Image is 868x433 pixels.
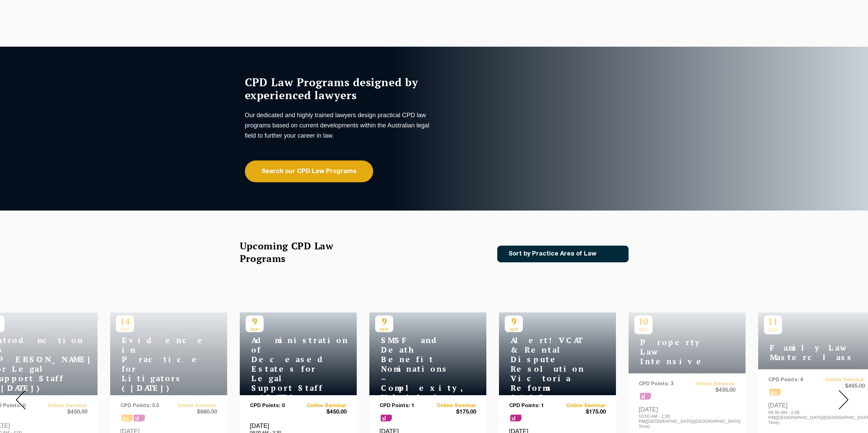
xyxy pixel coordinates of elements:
h2: Upcoming CPD Law Programs [240,239,351,265]
p: CPD Points: 1 [509,403,558,409]
h1: CPD Law Programs designed by experienced lawyers [245,76,432,102]
a: Search our CPD Law Programs [245,160,373,182]
h4: Alert! VCAT & Rental Dispute Resolution Victoria Reforms 2025 [505,336,590,402]
p: 9 [375,315,393,327]
span: $175.00 [557,409,606,416]
a: Sort by Practice Area of Law [497,246,629,262]
p: Our dedicated and highly trained lawyers design practical CPD law programs based on current devel... [245,110,432,141]
span: SEP [246,327,264,332]
span: sl [381,415,392,421]
p: CPD Points: 0 [250,403,298,409]
span: SEP [505,327,523,332]
img: Next [839,390,849,409]
a: Online Seminar [428,403,476,409]
span: $175.00 [428,409,476,416]
p: 9 [505,315,523,327]
p: CPD Points: 1 [380,403,428,409]
h4: SMSF and Death Benefit Nominations – Complexity, Validity & Capacity [375,336,460,412]
h4: Administration of Deceased Estates for Legal Support Staff ([DATE]) [246,336,331,402]
span: SEP [375,327,393,332]
span: sl [510,415,521,421]
img: Prev [16,390,26,409]
a: Online Seminar [298,403,347,409]
p: 9 [246,315,264,327]
a: Online Seminar [557,403,606,409]
img: Icon [607,251,615,257]
span: $450.00 [298,409,347,416]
